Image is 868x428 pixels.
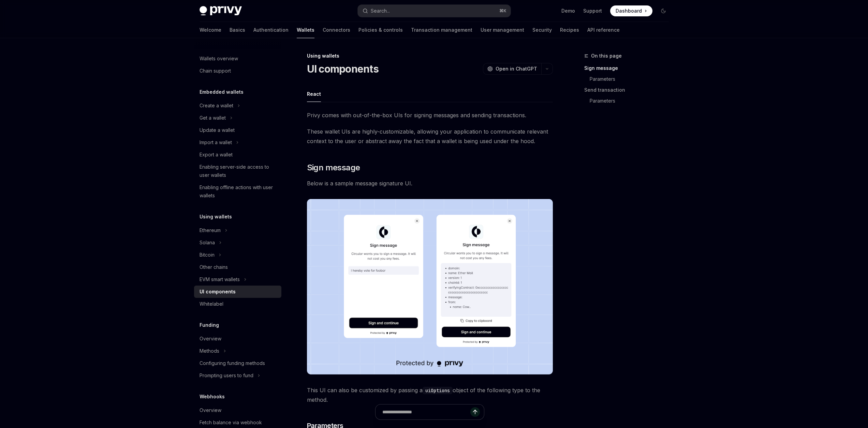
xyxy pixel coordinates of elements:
[358,5,511,17] button: Search...⌘K
[561,7,575,14] a: Demo
[200,263,228,271] div: Other chains
[200,22,221,38] a: Welcome
[307,199,553,374] img: images/Sign.png
[253,22,289,38] a: Authentication
[200,359,265,367] div: Configuring funding methods
[200,151,233,159] div: Export a wallet
[200,163,277,179] div: Enabling server-side access to user wallets
[200,371,253,380] div: Prompting users to fund
[358,22,403,38] a: Policies & controls
[194,286,281,298] a: UI components
[200,393,225,401] h5: Webhooks
[658,5,669,16] button: Toggle dark mode
[307,162,360,173] span: Sign message
[200,126,235,134] div: Update a wallet
[194,333,281,345] a: Overview
[200,226,221,234] div: Ethereum
[230,22,245,38] a: Basics
[483,63,541,75] button: Open in ChatGPT
[307,127,553,146] span: These wallet UIs are highly-customizable, allowing your application to communicate relevant conte...
[194,52,281,65] a: Wallets overview
[200,335,221,343] div: Overview
[200,114,226,122] div: Get a wallet
[583,7,602,14] a: Support
[616,7,642,14] span: Dashboard
[194,161,281,181] a: Enabling server-side access to user wallets
[307,385,553,404] span: This UI can also be customized by passing a object of the following type to the method.
[194,149,281,161] a: Export a wallet
[307,52,553,59] div: Using wallets
[200,88,244,96] h5: Embedded wallets
[194,357,281,369] a: Configuring funding methods
[194,181,281,202] a: Enabling offline actions with user wallets
[470,407,480,417] button: Send message
[307,86,321,102] button: React
[323,22,350,38] a: Connectors
[200,55,238,63] div: Wallets overview
[587,22,620,38] a: API reference
[307,179,553,188] span: Below is a sample message signature UI.
[194,261,281,273] a: Other chains
[200,102,233,110] div: Create a wallet
[194,124,281,136] a: Update a wallet
[423,387,453,394] code: uiOptions
[200,67,231,75] div: Chain support
[297,22,314,38] a: Wallets
[200,183,277,200] div: Enabling offline actions with user wallets
[200,213,232,221] h5: Using wallets
[194,298,281,310] a: Whitelabel
[194,404,281,416] a: Overview
[200,6,242,16] img: dark logo
[584,85,674,95] a: Send transaction
[584,63,674,74] a: Sign message
[194,65,281,77] a: Chain support
[590,95,674,106] a: Parameters
[307,110,553,120] span: Privy comes with out-of-the-box UIs for signing messages and sending transactions.
[590,74,674,85] a: Parameters
[532,22,552,38] a: Security
[496,65,537,72] span: Open in ChatGPT
[307,63,379,75] h1: UI components
[200,321,219,329] h5: Funding
[200,418,262,427] div: Fetch balance via webhook
[371,7,390,15] div: Search...
[200,300,223,308] div: Whitelabel
[200,275,240,284] div: EVM smart wallets
[591,52,622,60] span: On this page
[610,5,652,16] a: Dashboard
[200,251,215,259] div: Bitcoin
[560,22,579,38] a: Recipes
[200,138,232,147] div: Import a wallet
[200,347,219,355] div: Methods
[499,8,506,14] span: ⌘ K
[481,22,524,38] a: User management
[411,22,472,38] a: Transaction management
[200,239,215,247] div: Solana
[200,288,236,296] div: UI components
[200,406,221,414] div: Overview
